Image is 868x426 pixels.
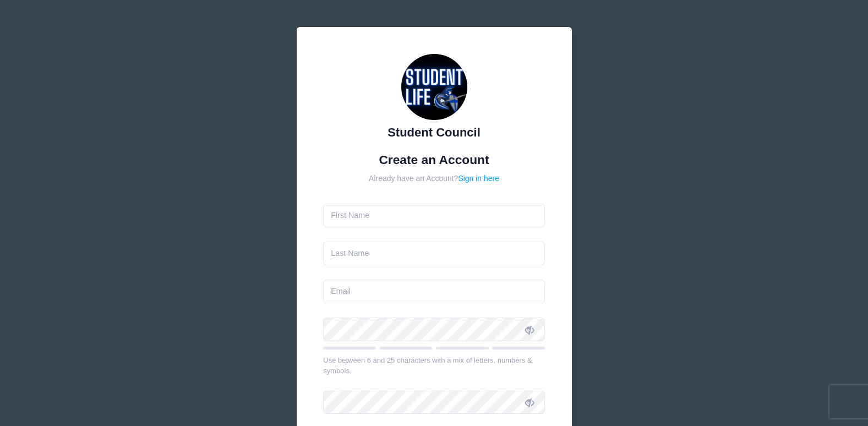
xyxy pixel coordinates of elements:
[323,242,545,265] input: Last Name
[323,123,545,141] div: Student Council
[458,174,499,183] a: Sign in here
[401,54,467,120] img: Student Council
[323,204,545,227] input: First Name
[323,173,545,184] div: Already have an Account?
[323,355,545,376] div: Use between 6 and 25 characters with a mix of letters, numbers & symbols.
[323,152,545,167] h1: Create an Account
[323,280,545,303] input: Email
